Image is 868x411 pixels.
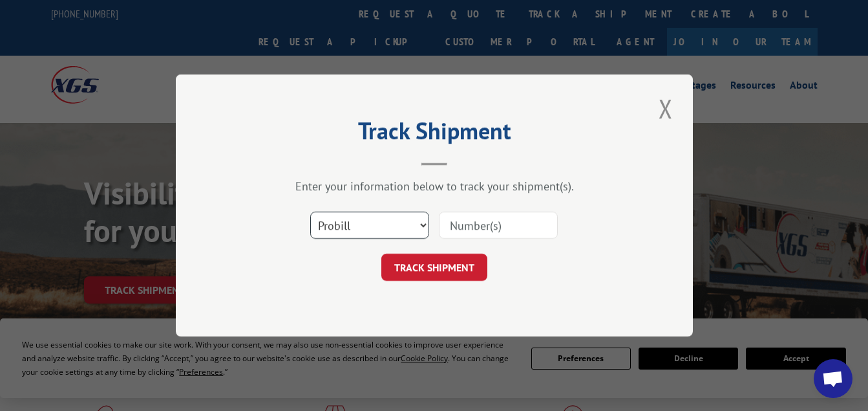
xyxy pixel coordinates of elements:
[814,359,852,398] a: Open chat
[655,91,677,126] button: Close modal
[240,179,628,194] div: Enter your information below to track your shipment(s).
[439,212,558,239] input: Number(s)
[381,254,487,281] button: TRACK SHIPMENT
[240,122,628,146] h2: Track Shipment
